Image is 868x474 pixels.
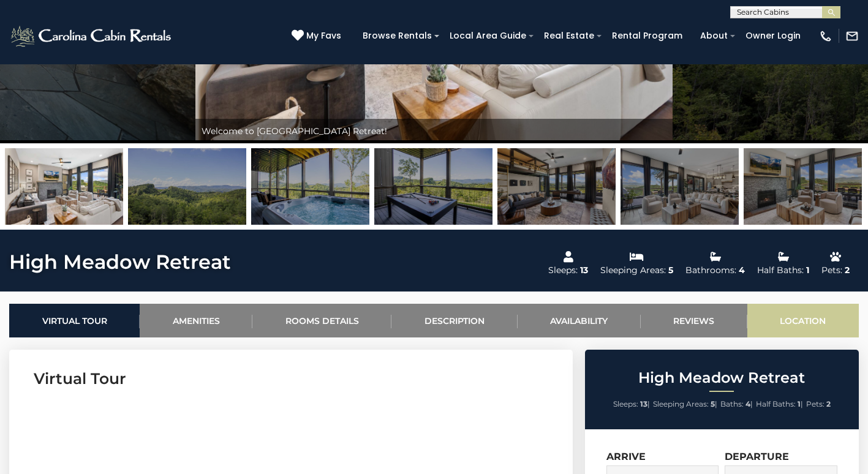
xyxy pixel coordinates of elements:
a: Description [391,304,517,337]
img: 164745643 [621,148,739,225]
a: Reviews [641,304,747,337]
a: Rental Program [606,26,689,45]
li: | [720,396,753,412]
img: mail-regular-white.png [845,29,859,43]
span: Sleeping Areas: [653,399,709,408]
strong: 5 [711,399,715,408]
a: Location [747,304,859,337]
span: Half Baths: [756,399,796,408]
label: Arrive [606,451,646,462]
a: Local Area Guide [443,26,532,45]
li: | [653,396,717,412]
div: Welcome to [GEOGRAPHIC_DATA] Retreat! [195,119,673,143]
a: Rooms Details [252,304,391,337]
img: 164924610 [374,148,492,225]
a: Owner Login [739,26,807,45]
img: White-1-2.png [9,24,175,48]
a: Availability [518,304,641,337]
li: | [613,396,650,412]
a: My Favs [292,29,344,43]
a: Amenities [140,304,252,337]
strong: 4 [745,399,750,408]
img: phone-regular-white.png [819,29,832,43]
span: Pets: [806,399,825,408]
li: | [756,396,803,412]
img: 164745666 [497,148,616,225]
span: Baths: [720,399,744,408]
span: Sleeps: [613,399,638,408]
span: My Favs [306,29,341,42]
label: Departure [725,451,789,462]
strong: 13 [640,399,647,408]
h2: High Meadow Retreat [588,370,856,386]
img: 164754158 [251,148,369,225]
img: 164754156 [128,148,246,225]
strong: 2 [826,399,831,408]
img: 164745640 [744,148,862,225]
a: Real Estate [538,26,600,45]
a: Virtual Tour [9,304,140,337]
a: About [694,26,734,45]
img: 164745638 [5,148,123,225]
h3: Virtual Tour [34,368,548,389]
strong: 1 [798,399,801,408]
a: Browse Rentals [357,26,438,45]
